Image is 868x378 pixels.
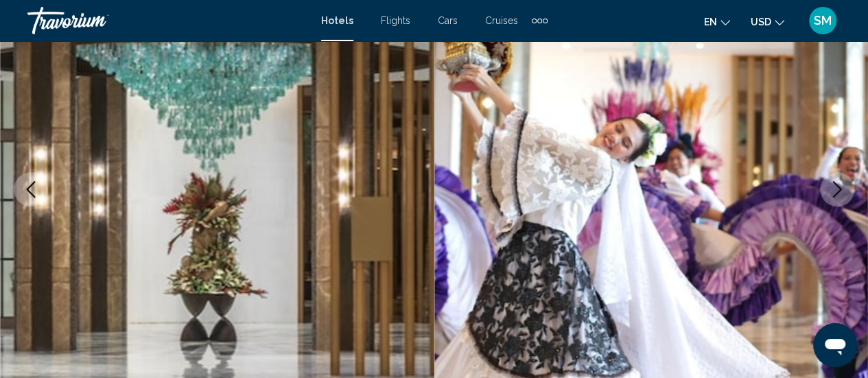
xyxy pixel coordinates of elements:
a: Hotels [321,15,353,26]
span: USD [751,16,771,27]
a: Travorium [27,7,307,34]
a: Cars [438,15,458,26]
iframe: Button to launch messaging window [813,323,857,367]
a: Flights [381,15,410,26]
button: Change currency [751,12,784,32]
a: Cruises [485,15,518,26]
button: Extra navigation items [532,10,548,32]
button: User Menu [805,6,841,35]
button: Previous image [14,172,48,206]
button: Next image [820,172,854,206]
button: Change language [704,12,730,32]
span: en [704,16,717,27]
span: SM [814,14,832,27]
